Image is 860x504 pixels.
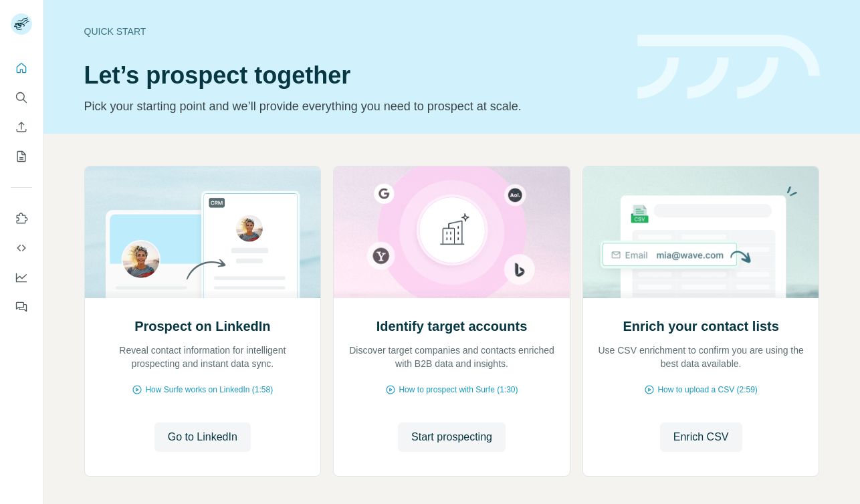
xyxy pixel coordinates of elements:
span: Enrich CSV [673,429,729,445]
h1: Let’s prospect together [84,62,621,89]
h2: Prospect on LinkedIn [134,317,270,336]
button: Use Surfe on LinkedIn [11,207,32,231]
span: How to prospect with Surfe (1:30) [399,384,518,396]
button: Quick start [11,56,32,80]
span: How to upload a CSV (2:59) [657,384,757,396]
h2: Identify target accounts [377,317,528,336]
button: Dashboard [11,265,32,289]
button: Start prospecting [398,422,506,452]
img: Identify target accounts [333,166,570,298]
span: Go to LinkedIn [168,429,237,445]
h2: Enrich your contact lists [623,317,778,336]
button: Use Surfe API [11,236,32,260]
p: Discover target companies and contacts enriched with B2B data and insights. [347,344,556,370]
button: Feedback [11,295,32,319]
p: Reveal contact information for intelligent prospecting and instant data sync. [98,344,308,370]
span: How Surfe works on LinkedIn (1:58) [145,384,273,396]
button: My lists [11,144,32,168]
button: Enrich CSV [660,422,742,452]
span: Start prospecting [411,429,492,445]
p: Pick your starting point and we’ll provide everything you need to prospect at scale. [84,97,621,116]
img: banner [637,35,820,100]
button: Enrich CSV [11,115,32,139]
img: Enrich your contact lists [582,166,820,298]
button: Search [11,86,32,110]
div: Quick start [84,25,621,38]
p: Use CSV enrichment to confirm you are using the best data available. [597,344,806,370]
button: Go to LinkedIn [154,422,251,452]
img: Prospect on LinkedIn [84,166,322,298]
